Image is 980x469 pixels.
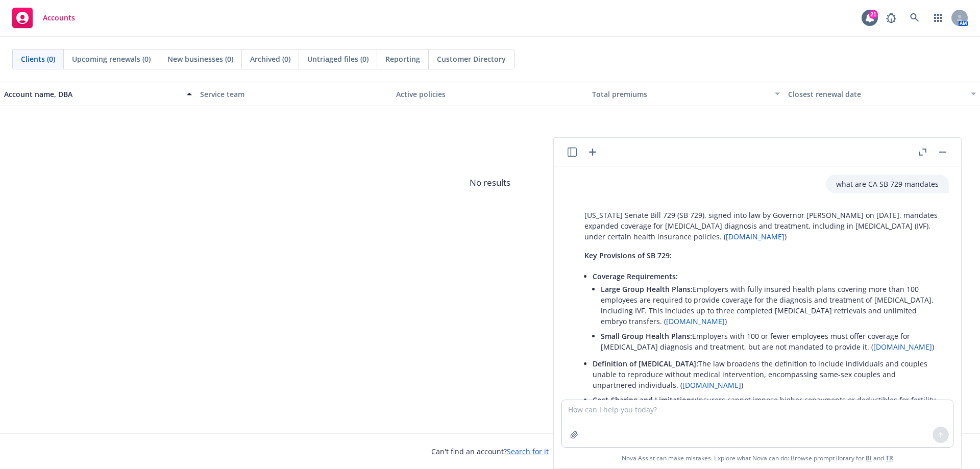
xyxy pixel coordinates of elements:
[866,454,872,462] a: BI
[196,82,392,106] button: Service team
[43,14,75,22] span: Accounts
[584,210,939,242] p: [US_STATE] Senate Bill 729 (SB 729), signed into law by Governor [PERSON_NAME] on [DATE], mandate...
[682,380,741,390] a: [DOMAIN_NAME]
[167,54,233,64] span: New businesses (0)
[21,54,55,64] span: Clients (0)
[928,8,948,28] a: Switch app
[622,448,893,468] span: Nova Assist can make mistakes. Explore what Nova can do: Browse prompt library for and
[72,54,151,64] span: Upcoming renewals (0)
[904,8,925,28] a: Search
[726,232,785,241] a: [DOMAIN_NAME]
[601,284,693,294] span: Large Group Health Plans:
[437,54,506,64] span: Customer Directory
[592,89,769,100] div: Total premiums
[788,89,965,100] div: Closest renewal date
[601,331,692,341] span: Small Group Health Plans:
[869,10,878,19] div: 21
[881,8,901,28] a: Report a Bug
[601,329,939,354] li: Employers with 100 or fewer employees must offer coverage for [MEDICAL_DATA] diagnosis and treatm...
[250,54,290,64] span: Archived (0)
[593,271,678,281] span: Coverage Requirements:
[784,82,980,106] button: Closest renewal date
[507,447,549,456] a: Search for it
[307,54,369,64] span: Untriaged files (0)
[588,82,784,106] button: Total premiums
[385,54,420,64] span: Reporting
[396,89,584,100] div: Active policies
[4,89,181,100] div: Account name, DBA
[886,454,893,462] a: TR
[593,394,939,427] p: Insurers cannot impose higher copayments or deductibles for fertility treatments than those requi...
[873,342,932,352] a: [DOMAIN_NAME]
[200,89,388,100] div: Service team
[593,358,939,390] p: The law broadens the definition to include individuals and couples unable to reproduce without me...
[431,446,549,457] span: Can't find an account?
[593,395,697,405] span: Cost-Sharing and Limitations:
[8,4,79,32] a: Accounts
[666,316,725,326] a: [DOMAIN_NAME]
[836,179,939,189] p: what are CA SB 729 mandates
[392,82,588,106] button: Active policies
[593,359,698,368] span: Definition of [MEDICAL_DATA]:
[584,251,672,260] span: Key Provisions of SB 729:
[601,282,939,329] li: Employers with fully insured health plans covering more than 100 employees are required to provid...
